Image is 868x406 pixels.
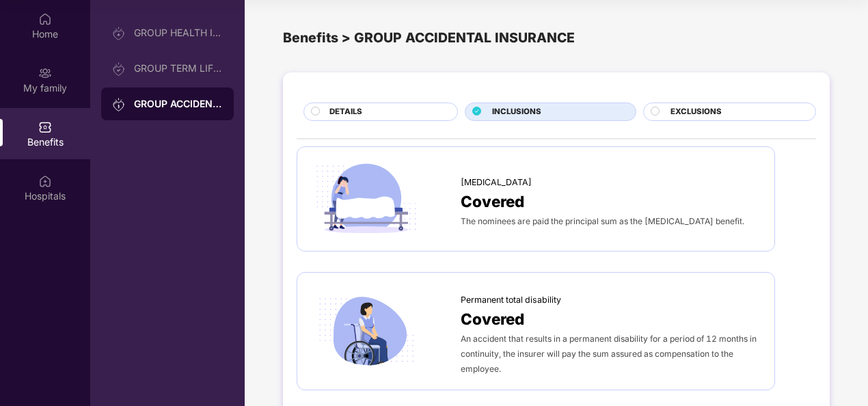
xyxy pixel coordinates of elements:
[670,106,722,118] span: EXCLUSIONS
[38,174,52,188] img: svg+xml;base64,PHN2ZyBpZD0iSG9zcGl0YWxzIiB4bWxucz0iaHR0cDovL3d3dy53My5vcmcvMjAwMC9zdmciIHdpZHRoPS...
[283,27,830,49] div: Benefits > GROUP ACCIDENTAL INSURANCE
[134,27,223,38] div: GROUP HEALTH INSURANCE
[461,176,532,189] span: [MEDICAL_DATA]
[38,66,52,80] img: svg+xml;base64,PHN2ZyB3aWR0aD0iMjAiIGhlaWdodD0iMjAiIHZpZXdCb3g9IjAgMCAyMCAyMCIgZmlsbD0ibm9uZSIgeG...
[311,293,422,370] img: icon
[461,293,561,307] span: Permanent total disability
[112,62,126,76] img: svg+xml;base64,PHN2ZyB3aWR0aD0iMjAiIGhlaWdodD0iMjAiIHZpZXdCb3g9IjAgMCAyMCAyMCIgZmlsbD0ibm9uZSIgeG...
[38,12,52,26] img: svg+xml;base64,PHN2ZyBpZD0iSG9tZSIgeG1sbnM9Imh0dHA6Ly93d3cudzMub3JnLzIwMDAvc3ZnIiB3aWR0aD0iMjAiIG...
[112,98,126,111] img: svg+xml;base64,PHN2ZyB3aWR0aD0iMjAiIGhlaWdodD0iMjAiIHZpZXdCb3g9IjAgMCAyMCAyMCIgZmlsbD0ibm9uZSIgeG...
[311,161,422,238] img: icon
[461,307,524,331] span: Covered
[38,120,52,134] img: svg+xml;base64,PHN2ZyBpZD0iQmVuZWZpdHMiIHhtbG5zPSJodHRwOi8vd3d3LnczLm9yZy8yMDAwL3N2ZyIgd2lkdGg9Ij...
[492,106,541,118] span: INCLUSIONS
[461,189,524,213] span: Covered
[329,106,362,118] span: DETAILS
[461,216,744,226] span: The nominees are paid the principal sum as the [MEDICAL_DATA] benefit.
[134,97,223,111] div: GROUP ACCIDENTAL INSURANCE
[112,27,126,40] img: svg+xml;base64,PHN2ZyB3aWR0aD0iMjAiIGhlaWdodD0iMjAiIHZpZXdCb3g9IjAgMCAyMCAyMCIgZmlsbD0ibm9uZSIgeG...
[134,63,223,74] div: GROUP TERM LIFE INSURANCE
[461,334,757,374] span: An accident that results in a permanent disability for a period of 12 months in continuity, the i...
